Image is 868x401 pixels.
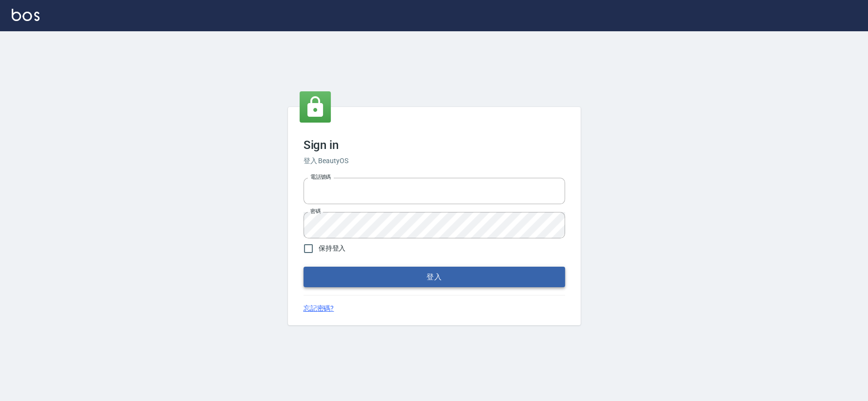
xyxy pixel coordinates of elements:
h3: Sign in [303,138,565,152]
h6: 登入 BeautyOS [303,156,565,166]
label: 電話號碼 [310,173,331,181]
a: 忘記密碼? [303,303,334,314]
button: 登入 [303,267,565,287]
label: 密碼 [310,208,321,215]
img: Logo [12,9,40,21]
span: 保持登入 [319,243,346,253]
